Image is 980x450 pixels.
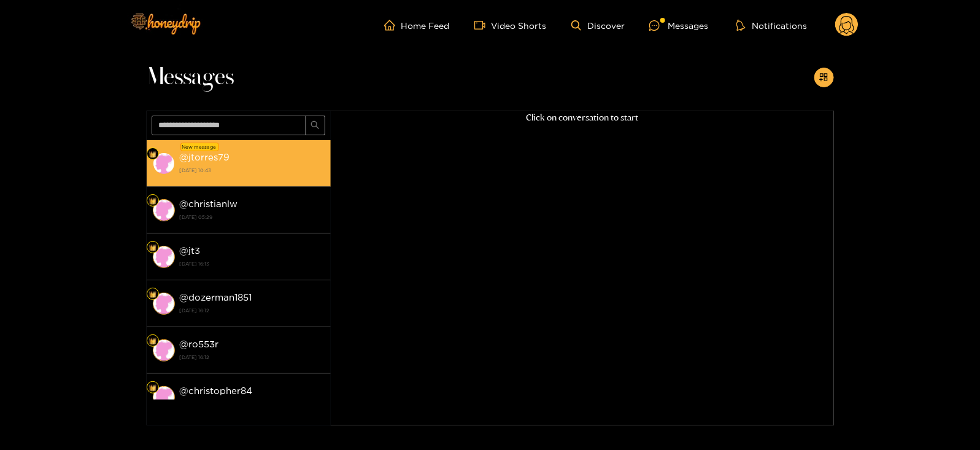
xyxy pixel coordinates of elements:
strong: [DATE] 05:29 [180,211,325,223]
a: Home Feed [384,20,450,31]
img: conversation [153,199,175,221]
span: home [384,20,401,31]
strong: [DATE] 16:12 [180,305,325,316]
img: Fan Level [149,384,156,392]
strong: [DATE] 16:12 [180,398,325,409]
img: conversation [153,339,175,361]
strong: [DATE] 10:43 [180,165,325,176]
img: Fan Level [149,244,156,251]
strong: @ ro553r [180,339,219,349]
img: conversation [153,246,175,268]
p: Click on conversation to start [331,111,834,125]
div: Messages [649,18,708,33]
span: appstore-add [819,73,828,83]
a: Video Shorts [474,20,547,31]
div: New message [180,143,219,151]
strong: @ dozerman1851 [180,292,252,302]
img: Fan Level [149,197,156,205]
button: Notifications [733,19,811,31]
strong: [DATE] 16:13 [180,258,325,269]
span: video-camera [474,20,492,31]
strong: @ jtorres79 [180,152,230,162]
button: search [306,116,325,135]
img: conversation [153,386,175,408]
img: Fan Level [149,151,156,158]
strong: [DATE] 16:12 [180,352,325,363]
span: Messages [147,63,234,92]
span: search [311,120,320,131]
img: conversation [153,152,175,175]
img: Fan Level [149,337,156,345]
strong: @ christianlw [180,199,238,209]
strong: @ christopher84 [180,385,253,396]
img: conversation [153,293,175,315]
strong: @ jt3 [180,245,201,256]
button: appstore-add [814,68,834,87]
a: Discover [571,20,625,31]
img: Fan Level [149,291,156,298]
